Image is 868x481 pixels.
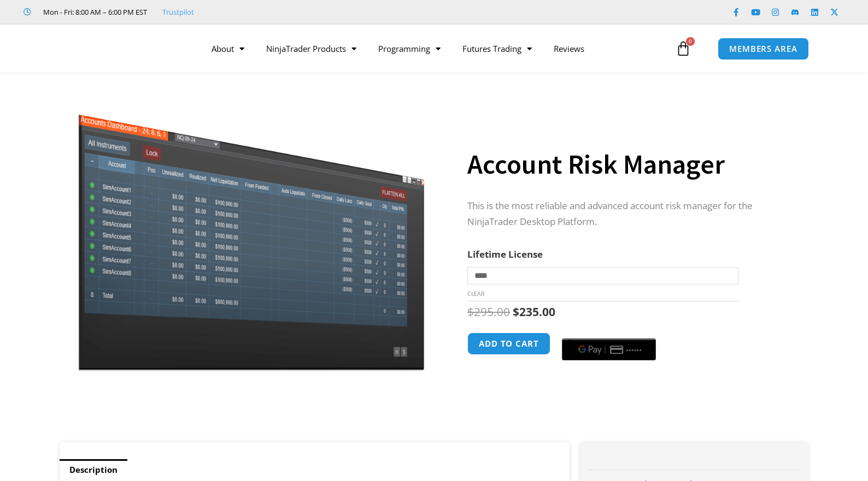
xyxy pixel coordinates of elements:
p: This is the most reliable and advanced account risk manager for the NinjaTrader Desktop Platform. [467,198,787,230]
span: $ [467,304,474,319]
h1: Account Risk Manager [467,145,787,183]
text: •••••• [626,346,643,354]
bdi: 235.00 [513,304,555,319]
iframe: Secure payment input frame [560,331,658,332]
label: Lifetime License [467,248,543,260]
a: MEMBERS AREA [718,38,809,60]
a: Clear options [467,290,484,298]
img: Screenshot 2024-08-26 15462845454 [75,92,427,371]
button: Buy with GPay [562,339,656,360]
nav: Menu [201,36,673,61]
a: Programming [367,36,451,61]
a: About [201,36,255,61]
bdi: 295.00 [467,304,510,319]
button: Add to cart [467,332,550,355]
span: Mon - Fri: 8:00 AM – 6:00 PM EST [40,5,147,19]
span: 0 [686,37,695,46]
a: NinjaTrader Products [255,36,367,61]
a: Trustpilot [162,5,194,19]
span: MEMBERS AREA [729,45,797,53]
a: 0 [659,33,707,64]
span: $ [513,304,519,319]
a: Reviews [543,36,595,61]
a: Description [60,459,127,480]
img: LogoAI | Affordable Indicators – NinjaTrader [45,29,162,68]
a: Futures Trading [451,36,543,61]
